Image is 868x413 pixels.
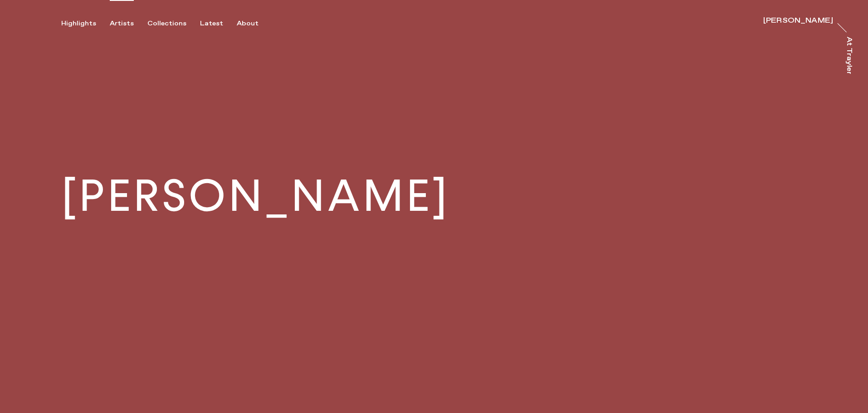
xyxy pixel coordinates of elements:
[147,19,186,28] div: Collections
[110,19,134,28] div: Artists
[763,17,833,26] a: [PERSON_NAME]
[844,37,853,74] a: At Trayler
[61,174,450,218] h1: [PERSON_NAME]
[237,19,272,28] button: About
[61,19,96,28] div: Highlights
[200,19,237,28] button: Latest
[110,19,147,28] button: Artists
[237,19,258,28] div: About
[845,37,853,75] div: At Trayler
[200,19,223,28] div: Latest
[147,19,200,28] button: Collections
[61,19,110,28] button: Highlights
